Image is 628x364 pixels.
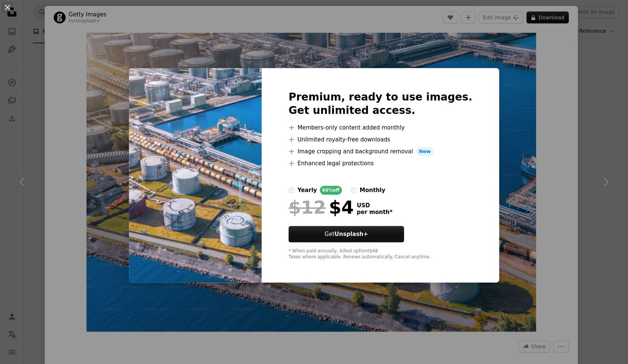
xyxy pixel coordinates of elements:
strong: Unsplash+ [334,231,368,237]
button: GetUnsplash+ [288,226,404,242]
span: $12 [288,198,326,217]
div: yearly [297,186,317,195]
span: New [416,147,434,156]
input: yearly66%off [288,187,294,193]
div: * When paid annually, billed upfront $48 Taxes where applicable. Renews automatically. Cancel any... [288,248,472,260]
div: monthly [360,186,385,195]
input: monthly [351,187,357,193]
li: Image cropping and background removal [288,147,472,156]
li: Unlimited royalty-free downloads [288,135,472,144]
div: $4 [288,198,354,217]
h2: Premium, ready to use images. Get unlimited access. [288,90,472,117]
div: 66% off [320,186,342,195]
li: Members-only content added monthly [288,123,472,132]
span: per month * [357,209,392,215]
span: USD [357,202,392,209]
img: premium_photo-1661964131234-fda88ca041c5 [129,68,262,282]
li: Enhanced legal protections [288,159,472,168]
